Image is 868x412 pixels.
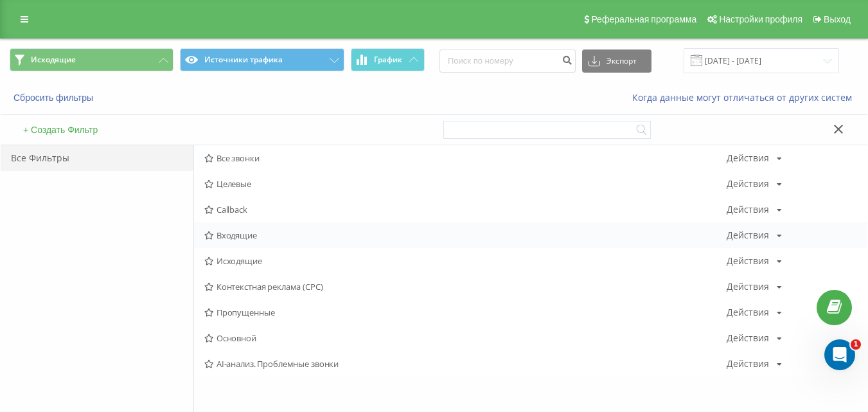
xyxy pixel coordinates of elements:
[204,308,727,317] span: Пропущенные
[10,92,100,103] button: Сбросить фильтры
[851,339,861,350] span: 1
[204,154,727,163] span: Все звонки
[204,334,727,343] span: Основной
[1,145,193,171] div: Все Фильтры
[582,49,651,73] button: Экспорт
[727,282,769,291] div: Действия
[180,48,344,71] button: Источники трафика
[727,308,769,317] div: Действия
[351,48,425,71] button: График
[204,205,727,214] span: Callback
[727,179,769,188] div: Действия
[727,334,769,343] div: Действия
[204,282,727,291] span: Контекстная реклама (CPC)
[824,339,855,370] iframe: Intercom live chat
[727,154,769,163] div: Действия
[10,48,173,71] button: Исходящие
[204,179,727,188] span: Целевые
[829,123,848,137] button: Закрыть
[204,231,727,240] span: Входящие
[824,14,851,24] span: Выход
[204,359,727,368] span: AI-анализ. Проблемные звонки
[439,49,576,73] input: Поиск по номеру
[719,14,802,24] span: Настройки профиля
[591,14,696,24] span: Реферальная программа
[374,55,402,64] span: График
[727,231,769,240] div: Действия
[204,256,727,265] span: Исходящие
[31,55,76,65] span: Исходящие
[19,124,102,136] button: + Создать Фильтр
[727,256,769,265] div: Действия
[632,91,858,103] a: Когда данные могут отличаться от других систем
[727,205,769,214] div: Действия
[727,359,769,368] div: Действия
